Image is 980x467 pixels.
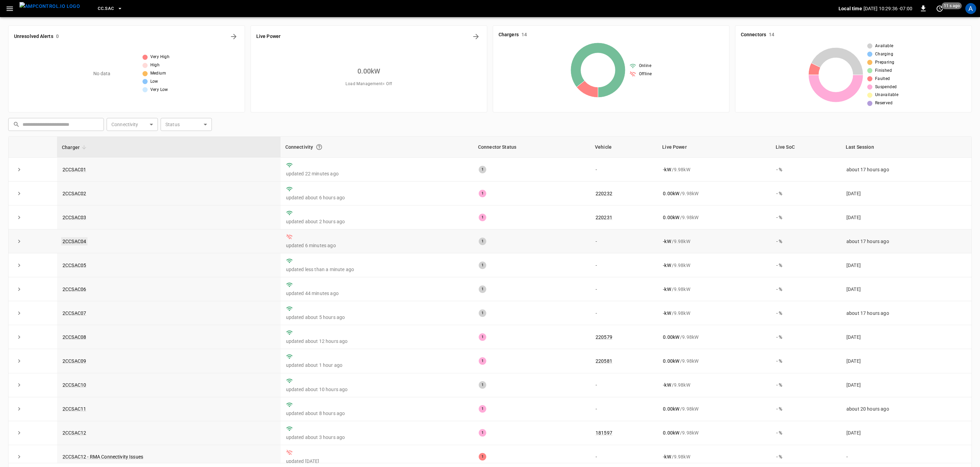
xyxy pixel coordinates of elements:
[863,5,912,12] p: [DATE] 10:29:36 -07:00
[841,421,971,445] td: [DATE]
[875,51,893,58] span: Charging
[663,382,765,388] div: / 9.98 kW
[479,238,486,245] div: 1
[875,59,895,66] span: Preparing
[14,260,24,270] button: expand row
[596,191,612,196] a: 220232
[590,137,657,158] th: Vehicle
[499,31,519,39] h6: Chargers
[286,314,468,321] p: updated about 5 hours ago
[63,191,86,196] a: 2CCSAC02
[771,397,841,421] td: - %
[965,3,976,14] div: profile-icon
[596,358,612,364] a: 220581
[663,166,671,173] p: - kW
[14,332,24,342] button: expand row
[590,158,657,182] td: -
[479,262,486,269] div: 1
[63,430,86,436] a: 2CCSAC12
[63,310,86,316] a: 2CCSAC07
[345,81,392,88] span: Load Management = Off
[313,141,325,153] button: Connection between the charger and our software.
[479,453,486,461] div: 1
[663,429,765,436] div: / 9.98 kW
[663,214,765,221] div: / 9.98 kW
[771,277,841,301] td: - %
[61,237,87,245] a: 2CCSAC04
[841,182,971,205] td: [DATE]
[771,137,841,158] th: Live SoC
[286,266,468,273] p: updated less than a minute ago
[19,2,80,11] img: ampcontrol.io logo
[663,334,679,341] p: 0.00 kW
[663,334,765,341] div: / 9.98 kW
[663,190,679,197] p: 0.00 kW
[228,31,239,42] button: All Alerts
[590,301,657,325] td: -
[663,429,679,436] p: 0.00 kW
[14,452,24,462] button: expand row
[663,405,679,412] p: 0.00 kW
[875,67,892,74] span: Finished
[286,170,468,177] p: updated 22 minutes ago
[63,454,143,459] a: 2CCSAC12 - RMA Connectivity Issues
[663,214,679,221] p: 0.00 kW
[56,33,59,40] h6: 0
[663,286,765,293] div: / 9.98 kW
[14,188,24,199] button: expand row
[771,373,841,397] td: - %
[596,334,612,340] a: 220579
[63,167,86,172] a: 2CCSAC01
[839,5,862,12] p: Local time
[150,86,168,93] span: Very Low
[596,430,612,436] a: 181597
[875,43,894,50] span: Available
[841,158,971,182] td: about 17 hours ago
[942,2,962,9] span: 11 s ago
[62,143,89,151] span: Charger
[841,229,971,253] td: about 17 hours ago
[663,238,765,245] div: / 9.98 kW
[150,62,160,69] span: High
[479,309,486,317] div: 1
[256,33,281,40] h6: Live Power
[875,84,897,91] span: Suspended
[14,212,24,223] button: expand row
[771,325,841,349] td: - %
[771,421,841,445] td: - %
[657,137,771,158] th: Live Power
[596,215,612,220] a: 220231
[150,70,166,77] span: Medium
[471,31,481,42] button: Energy Overview
[286,386,468,393] p: updated about 10 hours ago
[479,357,486,365] div: 1
[286,362,468,369] p: updated about 1 hour ago
[934,3,945,14] button: set refresh interval
[14,428,24,438] button: expand row
[771,158,841,182] td: - %
[479,214,486,221] div: 1
[479,405,486,413] div: 1
[14,380,24,390] button: expand row
[639,63,651,69] span: Online
[875,100,893,107] span: Reserved
[663,262,765,269] div: / 9.98 kW
[473,137,590,158] th: Connector Status
[357,66,381,77] h6: 0.00 kW
[663,166,765,173] div: / 9.98 kW
[14,284,24,294] button: expand row
[663,310,765,317] div: / 9.98 kW
[663,310,671,317] p: - kW
[14,164,24,175] button: expand row
[63,334,86,340] a: 2CCSAC08
[663,286,671,293] p: - kW
[875,76,890,82] span: Faulted
[286,338,468,345] p: updated about 12 hours ago
[63,358,86,364] a: 2CCSAC09
[63,286,86,292] a: 2CCSAC06
[521,31,527,39] h6: 14
[479,285,486,293] div: 1
[14,33,53,40] h6: Unresolved Alerts
[590,277,657,301] td: -
[771,205,841,229] td: - %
